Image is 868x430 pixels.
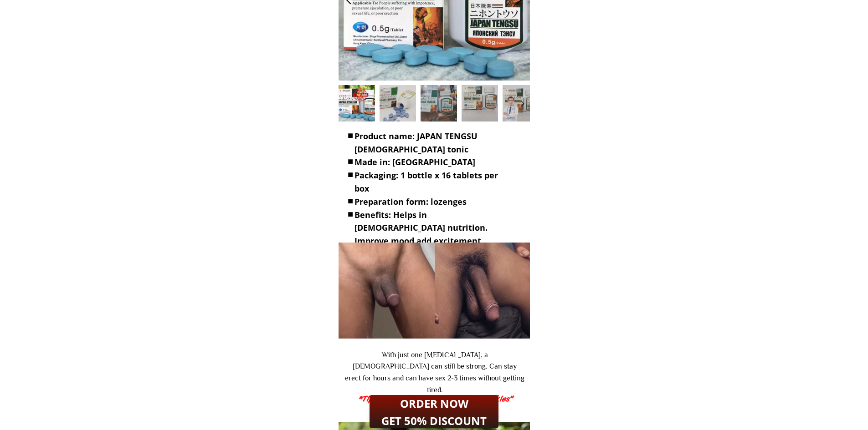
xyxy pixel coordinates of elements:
span: Made in: [GEOGRAPHIC_DATA] [354,157,475,167]
span: Benefits: Helps in [DEMOGRAPHIC_DATA] nutrition. Improve mood add excitement [354,209,488,247]
span: Packaging: 1 bottle x 16 tablets per box [354,170,498,194]
div: With just one [MEDICAL_DATA], a [DEMOGRAPHIC_DATA] can still be strong. Can stay erect for hours ... [344,349,525,396]
span: Product name: JAPAN TENGSU [DEMOGRAPHIC_DATA] tonic [354,131,478,155]
h2: ORDER NOW GET 50% DISCOUNT [376,395,492,430]
span: Preparation form: lozenges [354,196,467,207]
div: *Tips for the heroine to "take to the skies" from an adult film expert. [349,392,521,419]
